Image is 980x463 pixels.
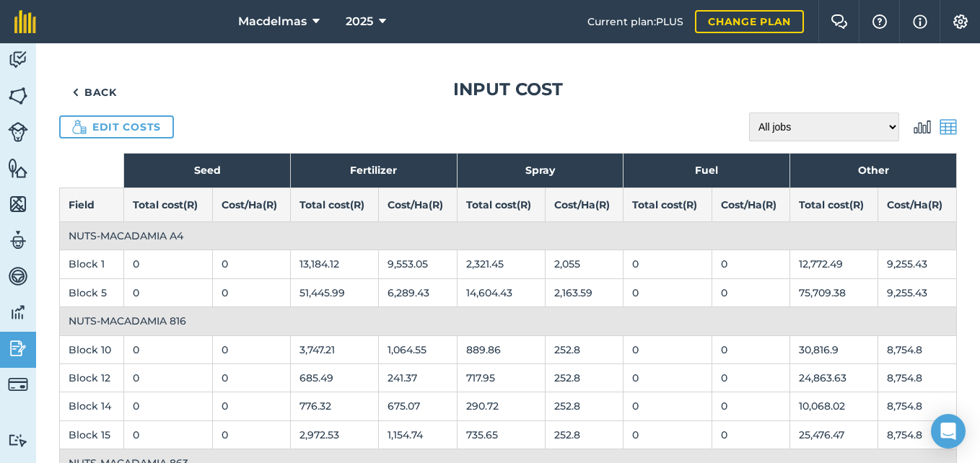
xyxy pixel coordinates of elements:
[72,84,79,101] img: svg+xml;base64,PHN2ZyB4bWxucz0iaHR0cDovL3d3dy53My5vcmcvMjAwMC9zdmciIHdpZHRoPSI5IiBoZWlnaHQ9IjI0Ii...
[624,154,790,188] th: Fuel
[124,278,212,307] td: 0
[712,335,789,363] td: 0
[546,392,624,420] td: 252.8
[546,188,624,221] th: Cost / Ha ( R )
[457,154,624,188] th: Spray
[624,335,712,363] td: 0
[379,420,457,449] td: 1,154.74
[790,154,957,188] th: Other
[546,278,624,307] td: 2,163.59
[60,307,957,335] td: NUTS-MACADAMIA 816
[712,420,789,449] td: 0
[790,250,878,278] td: 12,772.49
[212,335,290,363] td: 0
[60,250,124,278] td: Block 1
[8,49,28,71] img: svg+xml;base64,PD94bWwgdmVyc2lvbj0iMS4wIiBlbmNvZGluZz0idXRmLTgiPz4KPCEtLSBHZW5lcmF0b3I6IEFkb2JlIE...
[878,335,957,363] td: 8,754.8
[878,278,957,307] td: 9,255.43
[546,250,624,278] td: 2,055
[546,420,624,449] td: 252.8
[60,335,124,363] td: Block 10
[457,363,545,392] td: 717.95
[212,420,290,449] td: 0
[457,392,545,420] td: 290.72
[60,420,124,449] td: Block 15
[878,188,957,221] th: Cost / Ha ( R )
[931,414,966,449] div: Open Intercom Messenger
[8,85,28,107] img: svg+xml;base64,PHN2ZyB4bWxucz0iaHR0cDovL3d3dy53My5vcmcvMjAwMC9zdmciIHdpZHRoPSI1NiIgaGVpZ2h0PSI2MC...
[60,392,124,420] td: Block 14
[790,392,878,420] td: 10,068.02
[624,250,712,278] td: 0
[712,363,789,392] td: 0
[790,278,878,307] td: 75,709.38
[624,278,712,307] td: 0
[878,392,957,420] td: 8,754.8
[379,363,457,392] td: 241.37
[712,392,789,420] td: 0
[8,374,28,394] img: svg+xml;base64,PD94bWwgdmVyc2lvbj0iMS4wIiBlbmNvZGluZz0idXRmLTgiPz4KPCEtLSBHZW5lcmF0b3I6IEFkb2JlIE...
[624,363,712,392] td: 0
[8,433,28,447] img: svg+xml;base64,PD94bWwgdmVyc2lvbj0iMS4wIiBlbmNvZGluZz0idXRmLTgiPz4KPCEtLSBHZW5lcmF0b3I6IEFkb2JlIE...
[790,188,878,221] th: Total cost ( R )
[60,363,124,392] td: Block 12
[60,278,124,307] td: Block 5
[457,420,545,449] td: 735.65
[8,338,28,359] img: svg+xml;base64,PD94bWwgdmVyc2lvbj0iMS4wIiBlbmNvZGluZz0idXRmLTgiPz4KPCEtLSBHZW5lcmF0b3I6IEFkb2JlIE...
[457,250,545,278] td: 2,321.45
[913,13,927,30] img: svg+xml;base64,PHN2ZyB4bWxucz0iaHR0cDovL3d3dy53My5vcmcvMjAwMC9zdmciIHdpZHRoPSIxNyIgaGVpZ2h0PSIxNy...
[8,193,28,215] img: svg+xml;base64,PHN2ZyB4bWxucz0iaHR0cDovL3d3dy53My5vcmcvMjAwMC9zdmciIHdpZHRoPSI1NiIgaGVpZ2h0PSI2MC...
[8,301,28,323] img: svg+xml;base64,PD94bWwgdmVyc2lvbj0iMS4wIiBlbmNvZGluZz0idXRmLTgiPz4KPCEtLSBHZW5lcmF0b3I6IEFkb2JlIE...
[624,188,712,221] th: Total cost ( R )
[379,250,457,278] td: 9,553.05
[8,157,28,179] img: svg+xml;base64,PHN2ZyB4bWxucz0iaHR0cDovL3d3dy53My5vcmcvMjAwMC9zdmciIHdpZHRoPSI1NiIgaGVpZ2h0PSI2MC...
[457,188,545,221] th: Total cost ( R )
[60,188,124,221] th: Field
[8,265,28,287] img: svg+xml;base64,PD94bWwgdmVyc2lvbj0iMS4wIiBlbmNvZGluZz0idXRmLTgiPz4KPCEtLSBHZW5lcmF0b3I6IEFkb2JlIE...
[952,14,969,29] img: A cog icon
[124,154,291,188] th: Seed
[124,250,212,278] td: 0
[940,118,957,136] img: svg+xml;base64,PD94bWwgdmVyc2lvbj0iMS4wIiBlbmNvZGluZz0idXRmLTgiPz4KPCEtLSBHZW5lcmF0b3I6IEFkb2JlIE...
[291,420,379,449] td: 2,972.53
[291,392,379,420] td: 776.32
[72,120,87,134] img: Icon showing a money bag
[124,363,212,392] td: 0
[712,188,789,221] th: Cost / Ha ( R )
[291,363,379,392] td: 685.49
[291,278,379,307] td: 51,445.99
[124,188,212,221] th: Total cost ( R )
[212,188,290,221] th: Cost / Ha ( R )
[790,363,878,392] td: 24,863.63
[871,14,888,29] img: A question mark icon
[8,229,28,251] img: svg+xml;base64,PD94bWwgdmVyc2lvbj0iMS4wIiBlbmNvZGluZz0idXRmLTgiPz4KPCEtLSBHZW5lcmF0b3I6IEFkb2JlIE...
[790,335,878,363] td: 30,816.9
[59,78,957,101] h1: Input cost
[212,363,290,392] td: 0
[291,188,379,221] th: Total cost ( R )
[212,250,290,278] td: 0
[457,278,545,307] td: 14,604.43
[291,250,379,278] td: 13,184.12
[712,278,789,307] td: 0
[60,221,957,250] td: NUTS-MACADAMIA A4
[624,420,712,449] td: 0
[624,392,712,420] td: 0
[291,154,458,188] th: Fertilizer
[878,363,957,392] td: 8,754.8
[457,335,545,363] td: 889.86
[379,278,457,307] td: 6,289.43
[8,122,28,142] img: svg+xml;base64,PD94bWwgdmVyc2lvbj0iMS4wIiBlbmNvZGluZz0idXRmLTgiPz4KPCEtLSBHZW5lcmF0b3I6IEFkb2JlIE...
[212,392,290,420] td: 0
[546,335,624,363] td: 252.8
[790,420,878,449] td: 25,476.47
[212,278,290,307] td: 0
[914,118,931,136] img: svg+xml;base64,PD94bWwgdmVyc2lvbj0iMS4wIiBlbmNvZGluZz0idXRmLTgiPz4KPCEtLSBHZW5lcmF0b3I6IEFkb2JlIE...
[59,78,130,107] a: Back
[587,14,683,30] span: Current plan : PLUS
[379,392,457,420] td: 675.07
[878,250,957,278] td: 9,255.43
[546,363,624,392] td: 252.8
[59,115,174,138] a: Edit costs
[14,10,36,33] img: fieldmargin Logo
